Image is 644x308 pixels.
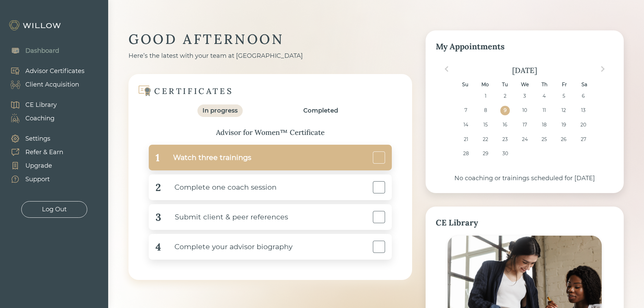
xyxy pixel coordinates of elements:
div: CE Library [436,217,614,229]
div: CE Library [25,100,57,110]
div: 1 [156,150,160,165]
div: Su [460,80,470,89]
button: Next Month [597,64,608,74]
div: Choose Friday, September 26th, 2025 [559,135,568,144]
div: Advisor for Women™ Certificate [142,127,399,138]
div: Support [25,175,50,184]
div: CERTIFICATES [154,86,233,96]
div: Choose Sunday, September 7th, 2025 [461,106,471,115]
a: Dashboard [3,44,59,57]
div: Watch three trainings [160,150,251,165]
div: Choose Monday, September 22nd, 2025 [481,135,490,144]
div: Client Acquisition [25,80,79,89]
div: Coaching [25,114,54,123]
img: Willow [8,20,63,31]
div: Choose Tuesday, September 23rd, 2025 [500,135,509,144]
a: Client Acquisition [3,78,85,91]
div: Choose Monday, September 1st, 2025 [481,92,490,101]
div: Choose Tuesday, September 16th, 2025 [500,120,509,129]
div: month 2025-09 [438,92,611,164]
div: Choose Monday, September 29th, 2025 [481,149,490,158]
div: Fr [560,80,569,89]
div: Choose Wednesday, September 10th, 2025 [520,106,529,115]
div: Sa [580,80,589,89]
a: Refer & Earn [3,145,63,159]
div: Choose Saturday, September 13th, 2025 [579,106,588,115]
div: Choose Saturday, September 20th, 2025 [579,120,588,129]
div: Mo [480,80,490,89]
div: Choose Wednesday, September 17th, 2025 [520,120,529,129]
div: Submit client & peer references [161,210,288,225]
a: Advisor Certificates [3,64,85,78]
button: Previous Month [441,64,452,74]
div: No coaching or trainings scheduled for [DATE] [436,174,614,183]
div: We [520,80,529,89]
div: Choose Thursday, September 25th, 2025 [540,135,549,144]
div: Log Out [42,205,67,214]
div: Completed [303,106,338,115]
a: Coaching [3,112,57,125]
div: My Appointments [436,41,614,53]
div: Choose Sunday, September 28th, 2025 [461,149,471,158]
div: [DATE] [436,66,614,75]
a: Settings [3,132,63,145]
div: Choose Friday, September 12th, 2025 [559,106,568,115]
div: GOOD AFTERNOON [128,30,412,48]
div: Choose Saturday, September 6th, 2025 [579,92,588,101]
div: Choose Friday, September 19th, 2025 [559,120,568,129]
div: Choose Friday, September 5th, 2025 [559,92,568,101]
div: In progress [202,106,238,115]
div: Choose Tuesday, September 9th, 2025 [500,106,509,115]
div: Choose Wednesday, September 24th, 2025 [520,135,529,144]
div: Choose Sunday, September 14th, 2025 [461,120,471,129]
div: Refer & Earn [25,148,63,157]
div: Choose Sunday, September 21st, 2025 [461,135,471,144]
div: Choose Saturday, September 27th, 2025 [579,135,588,144]
div: Here’s the latest with your team at [GEOGRAPHIC_DATA] [128,51,412,61]
div: Choose Monday, September 8th, 2025 [481,106,490,115]
div: Advisor Certificates [25,67,85,76]
div: Choose Tuesday, September 30th, 2025 [500,149,509,158]
div: Choose Wednesday, September 3rd, 2025 [520,92,529,101]
div: Choose Thursday, September 4th, 2025 [540,92,549,101]
a: CE Library [3,98,57,112]
div: Tu [500,80,509,89]
div: Dashboard [25,46,59,55]
div: Complete one coach session [161,180,277,195]
div: Complete your advisor biography [161,239,292,255]
div: 3 [156,210,161,225]
div: Upgrade [25,161,52,170]
a: Upgrade [3,159,63,172]
div: Settings [25,134,50,143]
div: 4 [156,239,161,255]
div: Choose Thursday, September 18th, 2025 [540,120,549,129]
div: 2 [156,180,161,195]
div: Choose Thursday, September 11th, 2025 [540,106,549,115]
div: Th [540,80,549,89]
div: Choose Tuesday, September 2nd, 2025 [500,92,509,101]
div: Choose Monday, September 15th, 2025 [481,120,490,129]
